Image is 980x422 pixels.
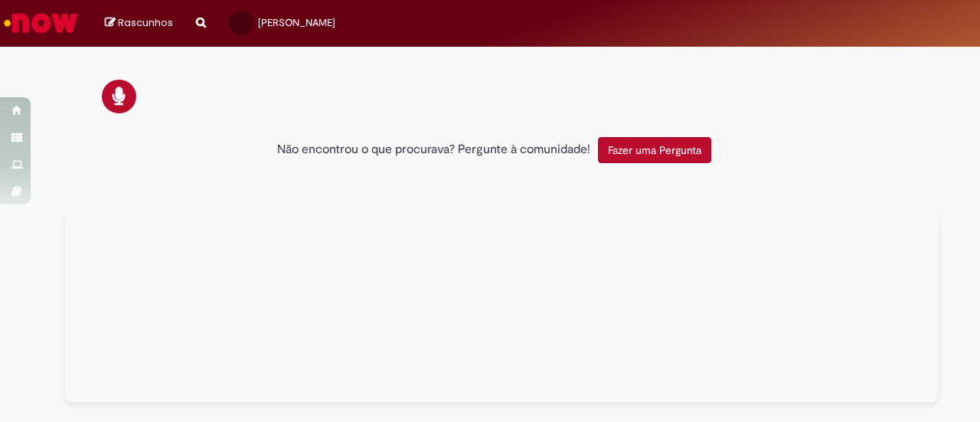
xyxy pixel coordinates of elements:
a: Rascunhos [105,16,173,31]
div: Tudo [65,213,938,402]
img: ServiceNow [2,8,80,38]
span: Rascunhos [118,15,173,30]
h2: Não encontrou o que procurava? Pergunte à comunidade! [277,143,590,157]
span: [PERSON_NAME] [258,16,335,29]
button: Fazer uma Pergunta [598,137,711,163]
